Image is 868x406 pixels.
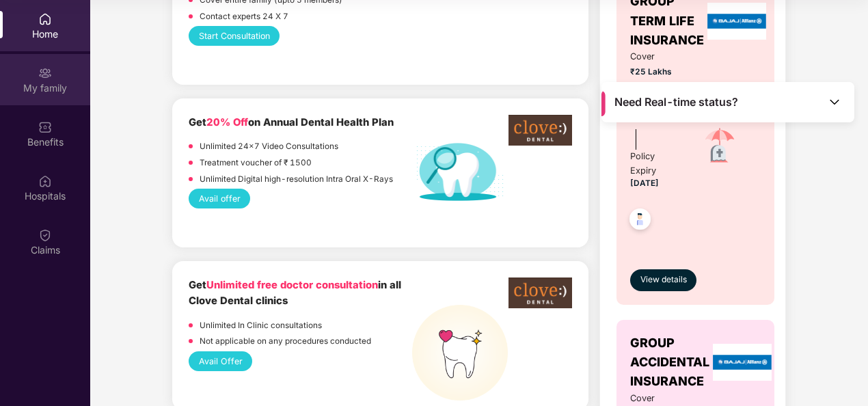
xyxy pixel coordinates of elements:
span: Need Real-time status? [614,95,738,109]
img: Toggle Icon [828,95,841,109]
img: svg+xml;base64,PHN2ZyBpZD0iSG9zcGl0YWxzIiB4bWxucz0iaHR0cDovL3d3dy53My5vcmcvMjAwMC9zdmciIHdpZHRoPS... [38,174,52,188]
button: Start Consultation [189,26,280,46]
div: Policy Expiry [630,150,679,177]
span: [DATE] [630,178,659,188]
p: Treatment voucher of ₹ 1500 [200,157,312,170]
span: ₹25 Lakhs [630,66,679,79]
span: 20% Off [206,116,248,128]
img: svg+xml;base64,PHN2ZyBpZD0iSG9tZSIgeG1sbnM9Imh0dHA6Ly93d3cudzMub3JnLzIwMDAvc3ZnIiB3aWR0aD0iMjAiIG... [38,12,52,26]
img: insurerLogo [713,344,772,381]
img: insurerLogo [707,3,766,40]
img: Dental%20helath%20plan.png [412,142,508,202]
b: Get on Annual Dental Health Plan [189,116,394,128]
img: teeth%20high.png [412,305,508,401]
p: Not applicable on any procedures conducted [200,335,371,348]
span: Unlimited free doctor consultation [206,279,378,291]
span: Cover [630,50,679,64]
span: GROUP ACCIDENTAL INSURANCE [630,334,709,392]
button: Avail offer [189,189,250,208]
p: Unlimited Digital high-resolution Intra Oral X-Rays [200,173,393,186]
img: svg+xml;base64,PHN2ZyB4bWxucz0iaHR0cDovL3d3dy53My5vcmcvMjAwMC9zdmciIHdpZHRoPSI0OC45NDMiIGhlaWdodD... [623,204,657,238]
img: clove-dental%20png.png [508,115,573,146]
b: Get in all Clove Dental clinics [189,279,401,307]
img: svg+xml;base64,PHN2ZyBpZD0iQ2xhaW0iIHhtbG5zPSJodHRwOi8vd3d3LnczLm9yZy8yMDAwL3N2ZyIgd2lkdGg9IjIwIi... [38,228,52,242]
button: View details [630,269,696,291]
button: Avail Offer [189,351,252,371]
img: clove-dental%20png.png [508,278,573,308]
img: svg+xml;base64,PHN2ZyBpZD0iQmVuZWZpdHMiIHhtbG5zPSJodHRwOi8vd3d3LnczLm9yZy8yMDAwL3N2ZyIgd2lkdGg9Ij... [38,120,52,134]
span: View details [640,273,687,286]
p: Contact experts 24 X 7 [200,10,288,23]
span: Cover [630,392,683,405]
p: Unlimited 24x7 Video Consultations [200,140,338,153]
p: Unlimited In Clinic consultations [200,319,322,332]
img: icon [696,122,744,170]
img: svg+xml;base64,PHN2ZyB3aWR0aD0iMjAiIGhlaWdodD0iMjAiIHZpZXdCb3g9IjAgMCAyMCAyMCIgZmlsbD0ibm9uZSIgeG... [38,66,52,80]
